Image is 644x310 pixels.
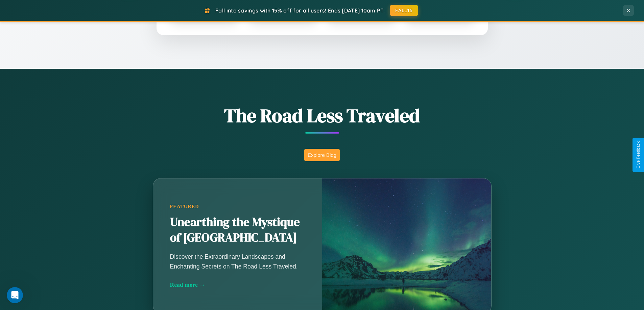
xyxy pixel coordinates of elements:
h1: The Road Less Traveled [119,103,525,129]
button: FALL15 [390,5,418,16]
button: Explore Blog [304,149,340,161]
div: Featured [170,204,305,209]
p: Discover the Extraordinary Landscapes and Enchanting Secrets on The Road Less Traveled. [170,252,305,271]
div: Give Feedback [636,141,641,169]
div: Read more → [170,281,305,288]
span: Fall into savings with 15% off for all users! Ends [DATE] 10am PT. [215,7,385,14]
iframe: Intercom live chat [7,287,23,303]
h2: Unearthing the Mystique of [GEOGRAPHIC_DATA] [170,215,305,246]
